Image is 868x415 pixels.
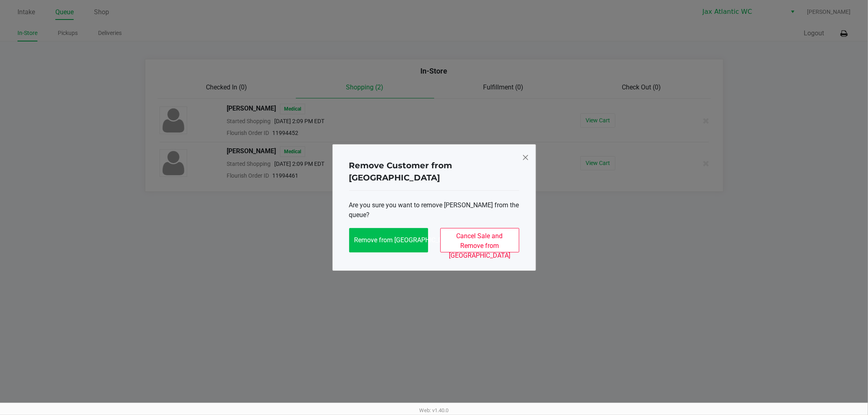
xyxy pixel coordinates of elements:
span: Remove from [GEOGRAPHIC_DATA] [354,236,456,244]
span: Cancel Sale and Remove from [GEOGRAPHIC_DATA] [449,232,510,259]
button: Cancel Sale and Remove from [GEOGRAPHIC_DATA] [440,228,519,252]
span: Are you sure you want to remove [PERSON_NAME] from the queue? [349,201,519,219]
span: Web: v1.40.0 [420,407,449,413]
h4: Remove Customer from [GEOGRAPHIC_DATA] [349,159,519,184]
button: Remove from [GEOGRAPHIC_DATA] [349,228,428,252]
